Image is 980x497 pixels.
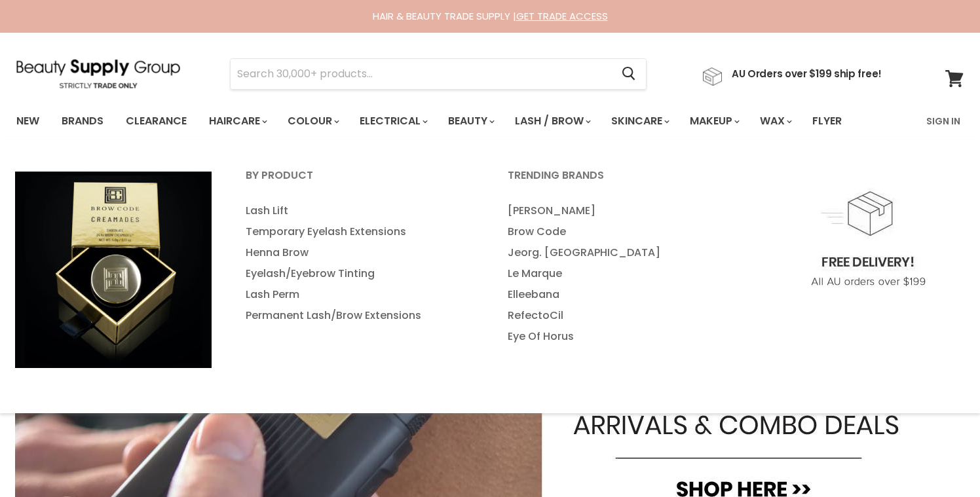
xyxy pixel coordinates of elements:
[350,107,436,135] a: Electrical
[491,263,751,284] a: Le Marque
[229,200,489,326] ul: Main menu
[491,305,751,326] a: RefectoCil
[229,165,489,198] a: By Product
[199,107,275,135] a: Haircare
[278,107,347,135] a: Colour
[918,107,968,135] a: Sign In
[750,107,800,135] a: Wax
[516,9,608,23] a: GET TRADE ACCESS
[229,242,489,263] a: Henna Brow
[229,263,489,284] a: Eyelash/Eyebrow Tinting
[491,165,751,198] a: Trending Brands
[231,59,611,89] input: Search
[229,284,489,305] a: Lash Perm
[52,107,113,135] a: Brands
[914,435,967,484] iframe: Gorgias live chat messenger
[438,107,502,135] a: Beauty
[491,242,751,263] a: Jeorg. [GEOGRAPHIC_DATA]
[491,284,751,305] a: Elleebana
[611,59,646,89] button: Search
[680,107,747,135] a: Makeup
[229,305,489,326] a: Permanent Lash/Brow Extensions
[230,58,647,90] form: Product
[505,107,599,135] a: Lash / Brow
[491,200,751,347] ul: Main menu
[7,107,49,135] a: New
[491,200,751,221] a: [PERSON_NAME]
[802,107,852,135] a: Flyer
[491,326,751,347] a: Eye Of Horus
[601,107,677,135] a: Skincare
[116,107,197,135] a: Clearance
[7,102,885,140] ul: Main menu
[229,221,489,242] a: Temporary Eyelash Extensions
[229,200,489,221] a: Lash Lift
[491,221,751,242] a: Brow Code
